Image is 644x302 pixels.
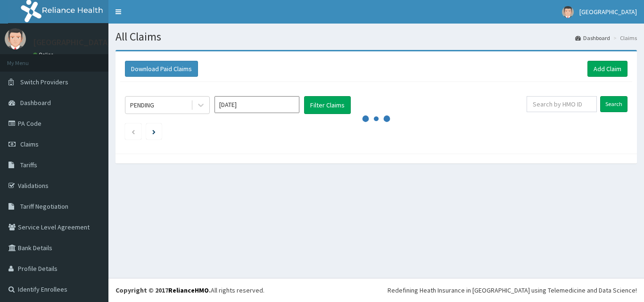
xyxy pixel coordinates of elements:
p: [GEOGRAPHIC_DATA] [33,38,111,47]
span: Tariff Negotiation [20,202,68,211]
button: Download Paid Claims [125,61,198,77]
a: RelianceHMO [168,286,209,294]
a: Previous page [131,127,135,136]
div: PENDING [130,100,154,110]
footer: All rights reserved. [108,278,644,302]
h1: All Claims [116,31,637,43]
svg: audio-loading [362,105,390,133]
button: Filter Claims [304,96,351,114]
span: [GEOGRAPHIC_DATA] [579,8,637,16]
input: Search [600,96,627,112]
a: Next page [152,127,156,136]
img: User Image [5,28,26,49]
input: Select Month and Year [215,96,299,113]
a: Dashboard [575,34,610,42]
strong: Copyright © 2017 . [116,286,211,294]
img: User Image [562,6,574,18]
span: Tariffs [20,161,37,169]
span: Switch Providers [20,78,68,86]
li: Claims [611,34,637,42]
div: Redefining Heath Insurance in [GEOGRAPHIC_DATA] using Telemedicine and Data Science! [388,286,637,295]
input: Search by HMO ID [527,96,597,112]
a: Add Claim [587,61,627,77]
span: Dashboard [20,98,51,107]
span: Claims [20,140,39,148]
a: Online [33,51,56,58]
